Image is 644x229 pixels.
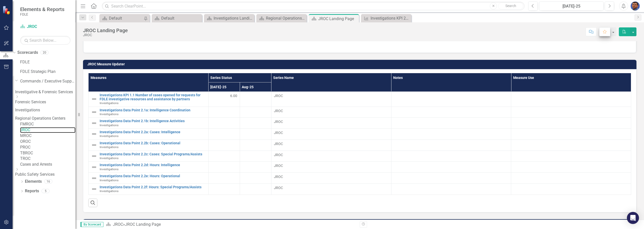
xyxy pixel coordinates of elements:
[89,162,209,173] td: Double-Click to Edit Right Click for Context Menu
[100,134,118,138] span: Investigations
[89,151,209,162] td: Double-Click to Edit Right Click for Context Menu
[240,118,271,129] td: Double-Click to Edit
[208,184,240,195] td: Double-Click to Edit
[100,163,206,167] a: Investigations Data Point 2.2d: Hours: Intelligence
[240,162,271,173] td: Double-Click to Edit
[106,222,356,227] div: »
[91,109,97,115] img: Not Defined
[20,78,75,84] a: Commands / Executive Support Branch
[271,107,391,118] td: Double-Click to Edit
[539,2,603,11] button: [DATE]-25
[20,145,75,150] a: PROC
[100,152,206,156] a: Investigations Data Point 2.2c: Cases: Special Programs/Assists
[100,167,118,171] span: Investigations
[20,139,75,145] a: OROC
[240,173,271,184] td: Double-Click to Edit
[208,118,240,129] td: Double-Click to Edit
[113,222,123,227] a: JROC
[87,62,634,66] h3: JROC Measure Updater
[91,142,97,148] img: Not Defined
[20,127,75,133] a: JROC
[20,133,75,139] a: MROC
[391,184,511,195] td: Double-Click to Edit
[20,12,64,16] small: FDLE
[153,15,201,21] a: Default
[91,131,97,137] img: Not Defined
[109,15,143,21] div: Default
[100,93,206,101] a: Investigations KPI 1.1 Number of cases opened for requests for FDLE investigative resources and a...
[42,189,50,193] div: 5
[511,184,631,195] td: Double-Click to Edit
[208,107,240,118] td: Double-Click to Edit
[511,140,631,151] td: Double-Click to Edit
[505,4,516,8] span: Search
[271,140,391,151] td: Double-Click to Edit
[391,118,511,129] td: Double-Click to Edit
[208,151,240,162] td: Double-Click to Edit
[266,15,305,21] div: Regional Operations Center Default
[100,123,118,127] span: Investigations
[362,15,410,21] a: Investigations KPI 2.1: Increase regional intelligence coordination and intelligence activities b...
[100,174,206,178] a: Investigations Data Point 2.2e: Hours: Operational
[391,107,511,118] td: Double-Click to Edit
[271,92,391,107] td: Double-Click to Edit
[511,162,631,173] td: Double-Click to Edit
[100,112,118,116] span: Investigations
[15,99,75,105] a: Forensic Services
[102,2,525,11] input: Search ClearPoint...
[89,118,209,129] td: Double-Click to Edit Right Click for Context Menu
[100,119,206,123] a: Investigations Data Point 2.1b: Intelligence Activities
[89,140,209,151] td: Double-Click to Edit Right Click for Context Menu
[391,162,511,173] td: Double-Click to Edit
[3,6,11,15] img: ClearPoint Strategy
[274,119,389,124] span: JROC
[230,93,237,98] span: 6.00
[205,15,253,21] a: Investigations Landing Page
[511,92,631,107] td: Double-Click to Edit
[391,129,511,140] td: Double-Click to Edit
[91,96,97,102] img: Not Defined
[25,179,42,185] a: Elements
[161,15,201,21] div: Default
[20,150,75,156] a: TBROC
[20,6,64,12] span: Elements & Reports
[208,129,240,140] td: Double-Click to Edit
[240,92,271,107] td: Double-Click to Edit
[20,69,75,75] a: FDLE Strategic Plan
[17,50,38,56] a: Scorecards
[208,173,240,184] td: Double-Click to Edit
[91,186,97,192] img: Not Defined
[274,141,389,146] span: JROC
[20,59,75,65] a: FDLE
[83,28,128,33] div: JROC Landing Page
[208,162,240,173] td: Double-Click to Edit
[274,174,389,179] span: JROC
[44,179,52,184] div: 16
[89,173,209,184] td: Double-Click to Edit Right Click for Context Menu
[208,140,240,151] td: Double-Click to Edit
[91,153,97,159] img: Not Defined
[208,92,240,107] td: Double-Click to Edit
[240,151,271,162] td: Double-Click to Edit
[240,129,271,140] td: Double-Click to Edit
[511,118,631,129] td: Double-Click to Edit
[91,164,97,170] img: Not Defined
[271,129,391,140] td: Double-Click to Edit
[100,108,206,112] a: Investigations Data Point 2.1a: Intelligence Coordination
[318,16,358,22] div: JROC Landing Page
[100,178,118,182] span: Investigations
[20,121,75,127] a: FMROC
[271,184,391,195] td: Double-Click to Edit
[89,184,209,195] td: Double-Click to Edit Right Click for Context Menu
[100,130,206,134] a: Investigations Data Point 2.2a: Cases: Intelligence
[91,175,97,181] img: Not Defined
[274,108,389,113] span: JROC
[511,129,631,140] td: Double-Click to Edit
[271,151,391,162] td: Double-Click to Edit
[258,15,305,21] a: Regional Operations Center Default
[15,89,75,95] a: Investigative & Forensic Services
[391,173,511,184] td: Double-Click to Edit
[20,24,70,30] a: JROC
[240,107,271,118] td: Double-Click to Edit
[20,156,75,162] a: TROC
